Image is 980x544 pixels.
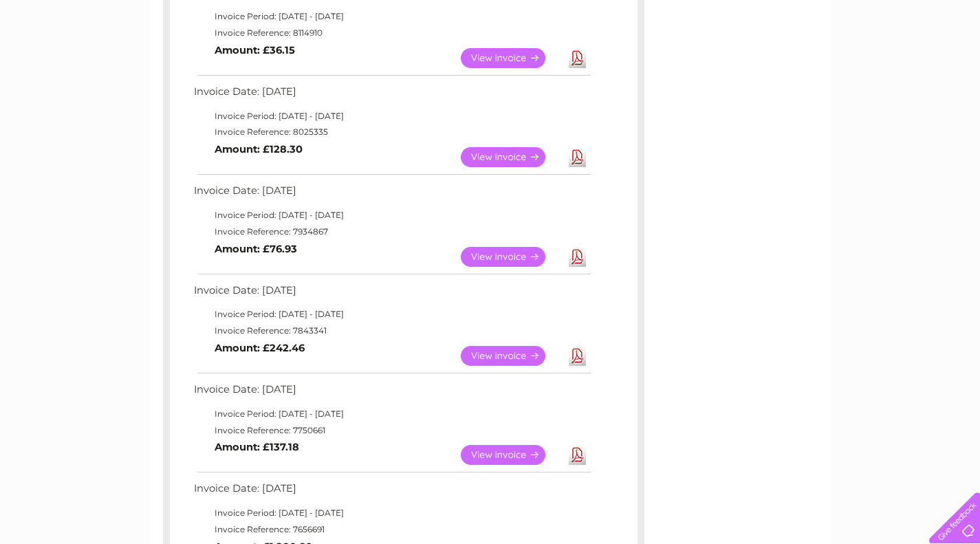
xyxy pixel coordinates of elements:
[935,58,968,69] a: Log out
[190,224,593,240] td: Invoice Reference: 7934867
[889,58,922,69] a: Contact
[569,147,586,167] a: Download
[190,422,593,439] td: Invoice Reference: 7750661
[569,445,586,465] a: Download
[461,445,562,465] a: View
[190,25,593,41] td: Invoice Reference: 8114910
[190,124,593,140] td: Invoice Reference: 8025335
[860,58,880,69] a: Blog
[569,247,586,267] a: Download
[215,342,305,354] b: Amount: £242.46
[461,346,562,366] a: View
[190,281,593,307] td: Invoice Date: [DATE]
[738,58,764,69] a: Water
[215,143,303,155] b: Amount: £128.30
[461,147,562,167] a: View
[461,48,562,68] a: View
[461,247,562,267] a: View
[190,505,593,521] td: Invoice Period: [DATE] - [DATE]
[190,108,593,124] td: Invoice Period: [DATE] - [DATE]
[215,243,297,255] b: Amount: £76.93
[190,182,593,207] td: Invoice Date: [DATE]
[190,207,593,224] td: Invoice Period: [DATE] - [DATE]
[569,346,586,366] a: Download
[190,406,593,422] td: Invoice Period: [DATE] - [DATE]
[190,8,593,25] td: Invoice Period: [DATE] - [DATE]
[166,8,816,67] div: Clear Business is a trading name of Verastar Limited (registered in [GEOGRAPHIC_DATA] No. 3667643...
[811,58,852,69] a: Telecoms
[190,380,593,406] td: Invoice Date: [DATE]
[215,44,295,56] b: Amount: £36.15
[34,36,105,78] img: logo.png
[190,83,593,108] td: Invoice Date: [DATE]
[772,58,803,69] a: Energy
[190,479,593,505] td: Invoice Date: [DATE]
[721,7,816,24] a: 0333 014 3131
[190,521,593,538] td: Invoice Reference: 7656691
[190,306,593,323] td: Invoice Period: [DATE] - [DATE]
[215,441,299,453] b: Amount: £137.18
[190,323,593,339] td: Invoice Reference: 7843341
[569,48,586,68] a: Download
